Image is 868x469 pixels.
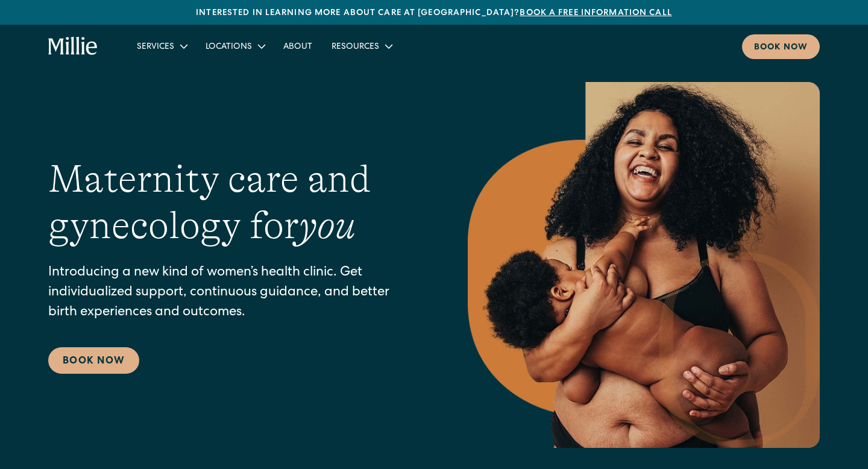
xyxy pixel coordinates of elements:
[322,36,401,56] div: Resources
[137,41,174,54] div: Services
[468,82,820,448] img: Smiling mother with her baby in arms, celebrating body positivity and the nurturing bond of postp...
[48,263,420,323] p: Introducing a new kind of women’s health clinic. Get individualized support, continuous guidance,...
[127,36,196,56] div: Services
[196,36,274,56] div: Locations
[332,41,379,54] div: Resources
[48,347,139,374] a: Book Now
[742,34,820,59] a: Book now
[299,204,356,247] em: you
[274,36,322,56] a: About
[754,42,808,54] div: Book now
[48,156,420,249] h1: Maternity care and gynecology for
[206,41,252,54] div: Locations
[48,37,98,56] a: home
[520,9,671,17] a: Book a free information call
